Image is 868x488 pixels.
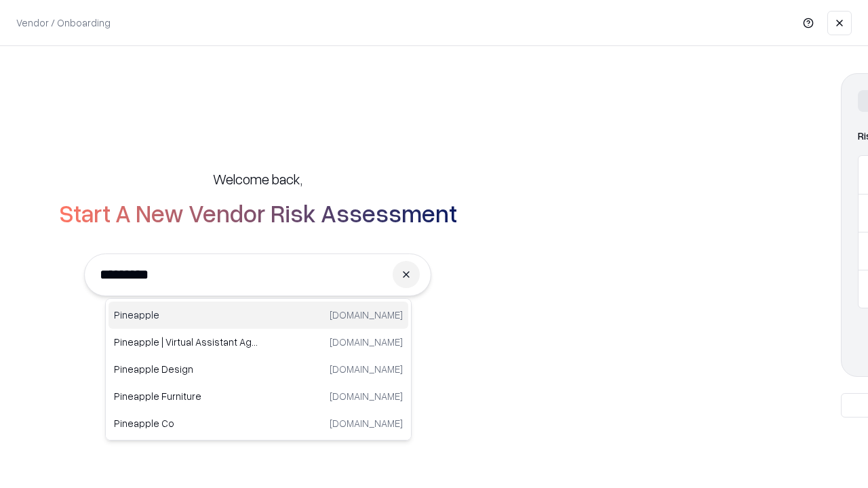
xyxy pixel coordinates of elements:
p: [DOMAIN_NAME] [330,389,403,403]
p: [DOMAIN_NAME] [330,335,403,349]
p: Pineapple Co [114,416,258,430]
p: [DOMAIN_NAME] [330,416,403,430]
p: Pineapple Furniture [114,389,258,403]
p: Pineapple Design [114,362,258,376]
p: Pineapple | Virtual Assistant Agency [114,335,258,349]
p: Pineapple [114,308,258,322]
p: [DOMAIN_NAME] [330,362,403,376]
h5: Welcome back, [213,169,302,188]
p: [DOMAIN_NAME] [330,308,403,322]
h2: Start A New Vendor Risk Assessment [59,199,457,226]
p: Vendor / Onboarding [16,16,111,30]
div: Suggestions [105,298,412,441]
